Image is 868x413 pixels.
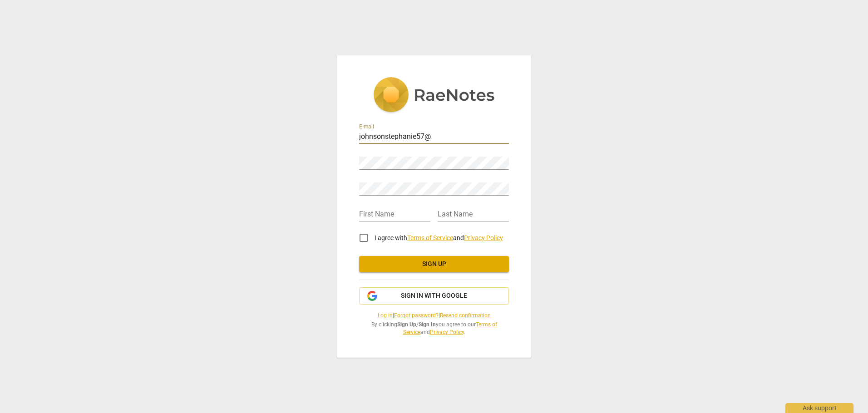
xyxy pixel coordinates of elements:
span: | | [359,312,509,320]
a: Forgot password? [394,312,439,319]
a: Resend confirmation [440,312,491,319]
span: Sign up [366,260,502,269]
span: Sign in with Google [401,291,467,300]
div: Ask support [785,403,853,413]
img: 5ac2273c67554f335776073100b6d88f.svg [373,77,495,114]
b: Sign In [419,321,436,328]
b: Sign Up [397,321,416,328]
a: Privacy Policy [464,234,503,241]
span: I agree with and [375,234,503,241]
button: Sign in with Google [359,287,509,305]
label: E-mail [359,124,374,130]
span: By clicking / you agree to our and . [359,321,509,336]
a: Privacy Policy [430,329,464,335]
a: Log in [378,312,393,319]
button: Sign up [359,256,509,272]
a: Terms of Service [407,234,453,241]
a: Terms of Service [403,321,497,335]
